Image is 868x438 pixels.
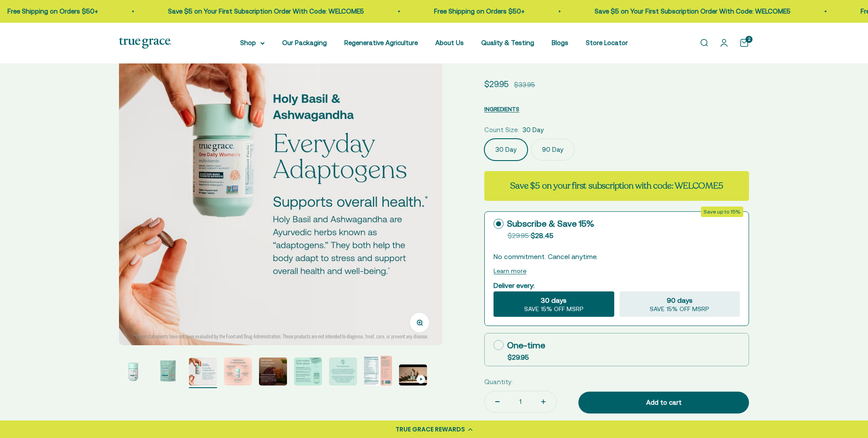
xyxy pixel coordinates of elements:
[514,80,535,90] compare-at-price: $33.95
[154,357,182,385] img: We select ingredients that play a concrete role in true health, and we include them at effective ...
[259,357,287,385] img: One Daily Women's Multivitamin
[745,36,752,43] cart-count: 2
[481,39,534,46] a: Quality & Testing
[596,397,731,408] div: Add to cart
[395,425,465,434] div: TRUE GRACE REWARDS
[522,125,544,135] span: 30 Day
[119,22,442,345] img: One Daily Women's Multivitamin
[240,38,265,48] summary: Shop
[329,357,357,388] button: Go to item 7
[484,77,509,91] sale-price: $29.95
[164,6,360,17] p: Save $5 on Your First Subscription Order With Code: WELCOME5
[364,356,392,385] img: One Daily Women's Multivitamin
[484,106,519,112] span: INGREDIENTS
[485,391,510,412] button: Decrease quantity
[510,180,723,192] strong: Save $5 on your first subscription with code: WELCOME5
[294,357,322,385] img: One Daily Women's Multivitamin
[189,357,217,388] button: Go to item 3
[435,39,464,46] a: About Us
[119,357,147,385] img: We select ingredients that play a concrete role in true health, and we include them at effective ...
[586,39,628,46] a: Store Locator
[364,356,392,388] button: Go to item 8
[430,7,520,15] a: Free Shipping on Orders $50+
[399,364,427,388] button: Go to item 9
[484,125,519,135] legend: Count Size:
[484,377,513,387] label: Quantity:
[484,104,519,114] button: INGREDIENTS
[329,357,357,385] img: One Daily Women's Multivitamin
[119,357,147,388] button: Go to item 1
[259,357,287,388] button: Go to item 5
[224,357,252,388] button: Go to item 4
[590,6,786,17] p: Save $5 on Your First Subscription Order With Code: WELCOME5
[154,357,182,388] button: Go to item 2
[294,357,322,388] button: Go to item 6
[282,39,327,46] a: Our Packaging
[531,391,556,412] button: Increase quantity
[344,39,418,46] a: Regenerative Agriculture
[552,39,568,46] a: Blogs
[578,392,749,413] button: Add to cart
[224,357,252,385] img: One Daily Women's Multivitamin
[3,7,94,15] a: Free Shipping on Orders $50+
[189,357,217,385] img: One Daily Women's Multivitamin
